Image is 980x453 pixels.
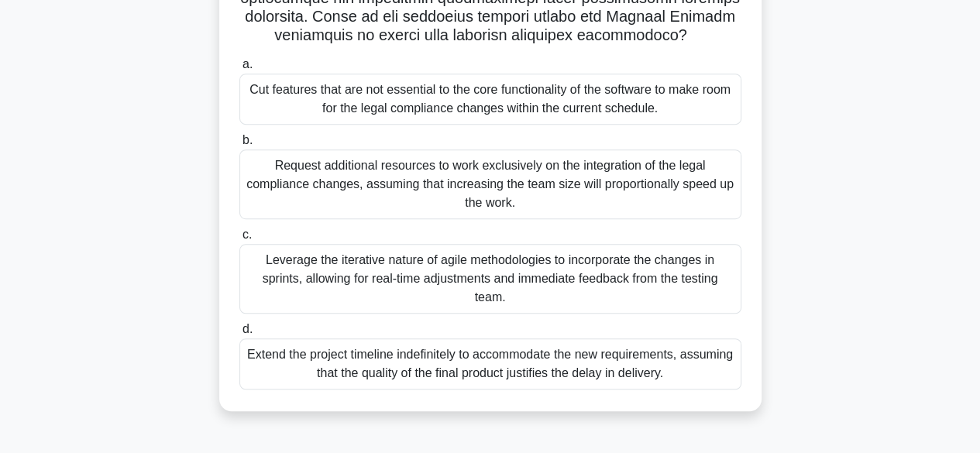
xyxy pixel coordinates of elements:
[239,338,741,390] div: Extend the project timeline indefinitely to accommodate the new requirements, assuming that the q...
[239,149,741,219] div: Request additional resources to work exclusively on the integration of the legal compliance chang...
[242,133,253,146] span: b.
[239,244,741,314] div: Leverage the iterative nature of agile methodologies to incorporate the changes in sprints, allow...
[239,74,741,125] div: Cut features that are not essential to the core functionality of the software to make room for th...
[242,228,252,241] span: c.
[242,57,253,70] span: a.
[242,322,253,335] span: d.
